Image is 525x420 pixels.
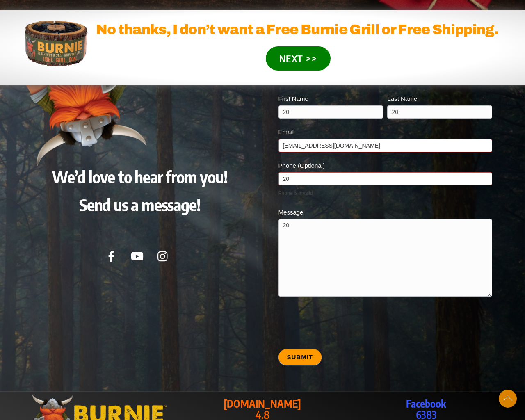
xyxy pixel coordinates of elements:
span: Send us a message! [79,194,200,215]
button: NEXT >> [266,46,331,71]
label: Message [278,207,492,219]
a: NEXT >> [266,52,331,64]
img: burniegrill.com-medium-200 [25,20,88,67]
span: We’d love to hear from you! [52,167,228,187]
a: instagram [153,251,176,260]
p: 6383 [352,398,500,420]
p: 4.8 [188,398,337,420]
iframe: reCAPTCHA [278,305,403,337]
strong: Facebook [406,397,446,410]
span: No thanks, I don’t want a Free Burnie Grill or Free Shipping. [96,22,498,37]
a: [DOMAIN_NAME]4.8 [188,398,337,420]
a: Facebook6383 [352,398,500,420]
label: Phone (Optional) [278,160,492,172]
strong: [DOMAIN_NAME] [224,397,301,410]
label: Email [278,127,492,139]
button: Submit [278,349,322,365]
label: First Name [278,94,383,105]
img: Burnie Grill – 2021 – Get More Burnie [25,85,148,167]
label: Last Name [387,94,492,105]
a: youtube [128,251,150,260]
a: facebook [102,251,124,260]
div: Phone is invalid [278,188,492,199]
